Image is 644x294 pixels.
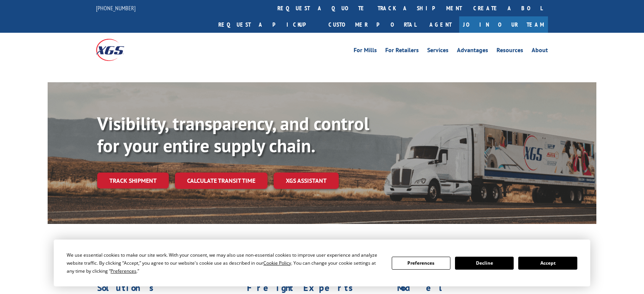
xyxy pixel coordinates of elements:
[274,173,339,189] a: XGS ASSISTANT
[263,260,291,266] span: Cookie Policy
[455,257,514,270] button: Decline
[323,16,422,33] a: Customer Portal
[427,47,449,56] a: Services
[385,47,419,56] a: For Retailers
[518,257,577,270] button: Accept
[354,47,377,56] a: For Mills
[111,268,136,274] span: Preferences
[96,4,136,12] a: [PHONE_NUMBER]
[67,251,382,275] div: We use essential cookies to make our site work. With your consent, we may also use non-essential ...
[459,16,548,33] a: Join Our Team
[497,47,523,56] a: Resources
[532,47,548,56] a: About
[392,257,450,270] button: Preferences
[422,16,459,33] a: Agent
[457,47,488,56] a: Advantages
[97,173,169,189] a: Track shipment
[213,16,323,33] a: Request a pickup
[97,112,369,157] b: Visibility, transparency, and control for your entire supply chain.
[175,173,268,189] a: Calculate transit time
[54,240,590,286] div: Cookie Consent Prompt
